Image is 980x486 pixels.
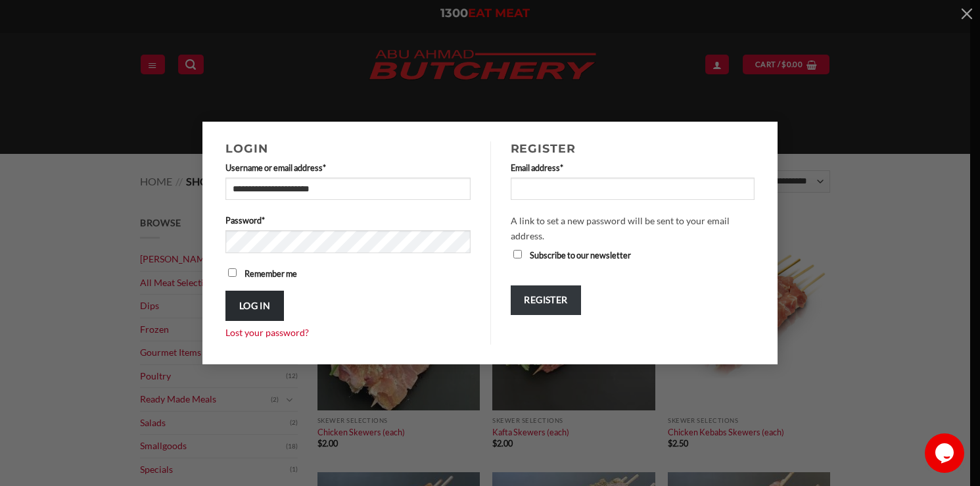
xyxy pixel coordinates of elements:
[511,161,755,174] label: Email address
[925,433,967,473] iframe: chat widget
[530,250,631,260] span: Subscribe to our newsletter
[245,268,297,279] span: Remember me
[225,214,471,227] label: Password
[513,250,522,258] input: Subscribe to our newsletter
[228,268,237,277] input: Remember me
[225,161,471,174] label: Username or email address
[511,214,755,243] p: A link to set a new password will be sent to your email address.
[511,141,755,155] h2: Register
[225,141,471,155] h2: Login
[225,327,309,338] a: Lost your password?
[225,291,284,320] button: Log in
[511,285,582,315] button: Register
